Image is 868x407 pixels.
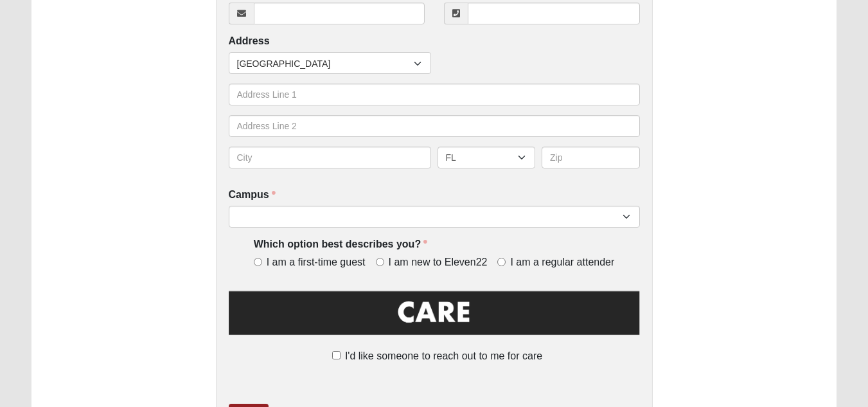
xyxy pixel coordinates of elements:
span: I am new to Eleven22 [389,255,488,270]
img: Care.png [229,288,640,346]
label: Address [229,34,270,49]
input: I am a first-time guest [254,258,262,266]
span: [GEOGRAPHIC_DATA] [237,53,414,75]
span: I am a regular attender [510,255,614,270]
input: I am a regular attender [497,258,506,266]
label: Campus [229,188,276,203]
span: I'd like someone to reach out to me for care [345,350,542,361]
input: Address Line 1 [229,84,640,105]
label: Which option best describes you? [254,237,427,252]
input: I'd like someone to reach out to me for care [332,351,341,359]
input: Zip [542,147,640,168]
span: I am a first-time guest [267,255,366,270]
input: Address Line 2 [229,115,640,137]
input: City [229,147,431,168]
input: I am new to Eleven22 [376,258,384,266]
